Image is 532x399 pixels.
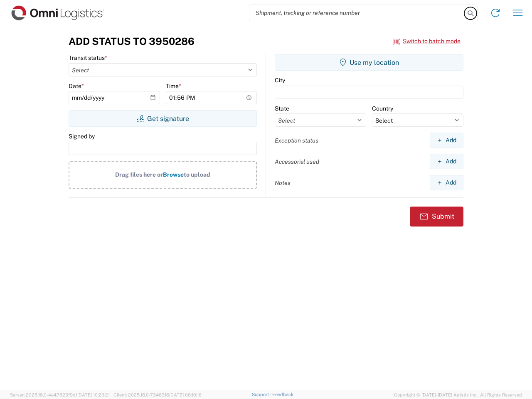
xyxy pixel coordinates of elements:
[184,171,210,178] span: to upload
[410,207,463,227] button: Submit
[113,392,202,397] span: Client: 2025.18.0-7346316
[394,391,522,399] span: Copyright © [DATE]-[DATE] Agistix Inc., All Rights Reserved
[69,110,257,127] button: Get signature
[77,392,110,397] span: [DATE] 10:23:21
[275,179,291,187] label: Notes
[252,392,273,397] a: Support
[69,35,195,47] h3: Add Status to 3950286
[10,392,110,397] span: Server: 2025.18.0-4e47823f9d1
[275,54,463,71] button: Use my location
[275,105,289,112] label: State
[69,82,84,90] label: Date
[430,154,463,169] button: Add
[275,137,318,144] label: Exception status
[393,34,461,48] button: Switch to batch mode
[169,392,202,397] span: [DATE] 08:10:16
[69,54,107,62] label: Transit status
[69,133,95,140] label: Signed by
[163,171,184,178] span: Browse
[372,105,393,112] label: Country
[430,175,463,190] button: Add
[249,5,465,21] input: Shipment, tracking or reference number
[115,171,163,178] span: Drag files here or
[275,158,319,165] label: Accessorial used
[275,76,285,84] label: City
[272,392,293,397] a: Feedback
[430,133,463,148] button: Add
[166,82,181,90] label: Time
